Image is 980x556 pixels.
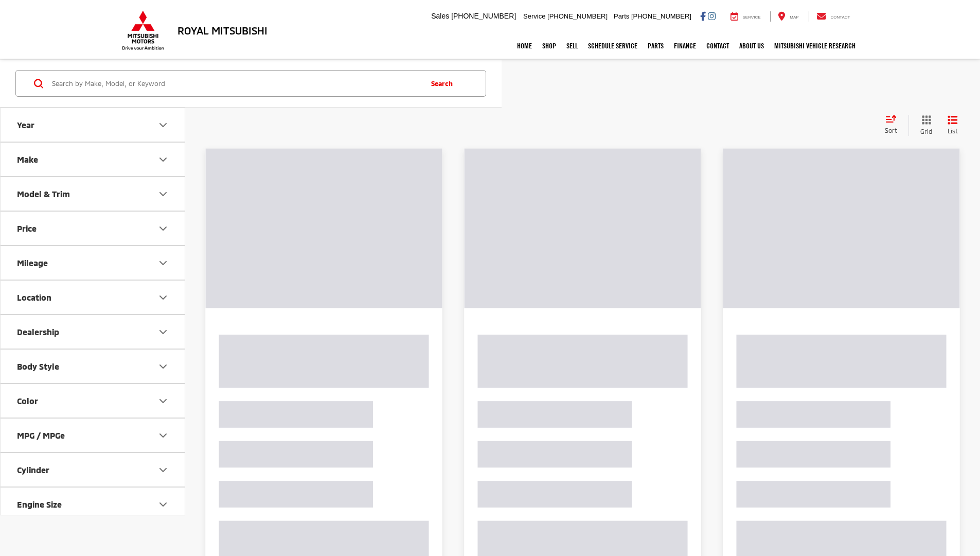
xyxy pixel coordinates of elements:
span: Service [743,15,761,20]
a: Contact [701,33,734,59]
div: MPG / MPGe [157,429,169,442]
div: Cylinder [17,465,49,475]
div: Body Style [157,360,169,373]
div: Engine Size [17,499,62,509]
button: MPG / MPGeMPG / MPGe [1,419,186,452]
button: PricePrice [1,212,186,245]
a: Finance [669,33,701,59]
a: Facebook: Click to visit our Facebook page [700,12,706,20]
a: Map [770,11,806,22]
div: Price [157,222,169,235]
span: [PHONE_NUMBER] [451,12,516,20]
div: Location [17,292,51,302]
div: Dealership [17,327,59,337]
div: Year [17,120,34,130]
div: Mileage [157,257,169,269]
div: Price [17,223,37,233]
div: Body Style [17,361,59,371]
button: Model & TrimModel & Trim [1,177,186,211]
button: Body StyleBody Style [1,350,186,383]
span: Parts [614,12,629,20]
button: Grid View [908,115,940,136]
span: Sort [885,127,897,134]
button: MakeMake [1,143,186,176]
span: Service [523,12,545,20]
a: Contact [809,11,858,22]
a: Parts: Opens in a new tab [643,33,669,59]
a: Service [723,11,769,22]
a: Home [512,33,537,59]
span: List [948,127,958,135]
button: ColorColor [1,384,186,418]
span: [PHONE_NUMBER] [547,12,608,20]
div: Year [157,119,169,131]
div: Model & Trim [157,188,169,200]
button: YearYear [1,108,186,142]
a: Mitsubishi Vehicle Research [769,33,861,59]
button: List View [940,115,966,136]
div: MPG / MPGe [17,430,65,440]
a: Shop [537,33,561,59]
div: Make [157,153,169,166]
button: MileageMileage [1,246,186,280]
span: Contact [830,15,850,20]
div: Make [17,154,38,164]
span: Sales [431,12,449,20]
h3: Royal Mitsubishi [177,25,268,36]
input: Search by Make, Model, or Keyword [51,71,421,96]
button: LocationLocation [1,281,186,314]
div: Dealership [157,326,169,338]
div: Location [157,291,169,304]
img: Mitsubishi [120,10,166,50]
div: Mileage [17,258,48,268]
button: Search [421,71,468,96]
div: Cylinder [157,464,169,476]
div: Model & Trim [17,189,70,199]
span: Grid [920,127,932,136]
a: Sell [561,33,583,59]
span: [PHONE_NUMBER] [631,12,691,20]
button: Select sort value [880,115,908,135]
a: Instagram: Click to visit our Instagram page [708,12,716,20]
button: DealershipDealership [1,315,186,349]
button: Engine SizeEngine Size [1,488,186,521]
div: Engine Size [157,498,169,511]
a: Schedule Service: Opens in a new tab [583,33,643,59]
span: Map [790,15,798,20]
button: CylinderCylinder [1,453,186,486]
a: About Us [734,33,769,59]
div: Color [17,396,38,406]
div: Color [157,395,169,407]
